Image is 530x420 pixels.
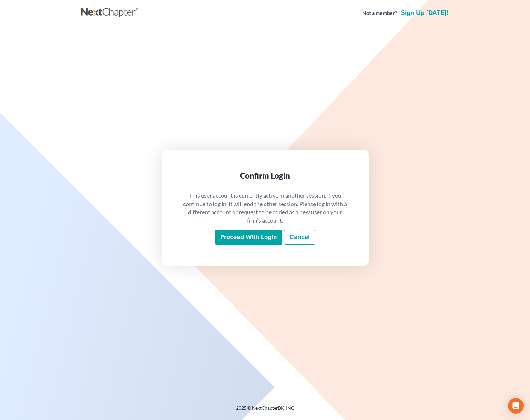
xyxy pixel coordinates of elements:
p: This user account is currently active in another session. If you continue to log in, it will end ... [182,192,348,225]
input: Proceed with login [215,230,282,245]
strong: Not a member? [362,9,397,17]
div: 2025 © NextChapterBK, INC [81,405,449,416]
div: Confirm Login [182,171,348,181]
div: Open Intercom Messenger [508,398,524,414]
a: Cancel [284,230,315,245]
a: Sign up [DATE]! [400,10,449,16]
